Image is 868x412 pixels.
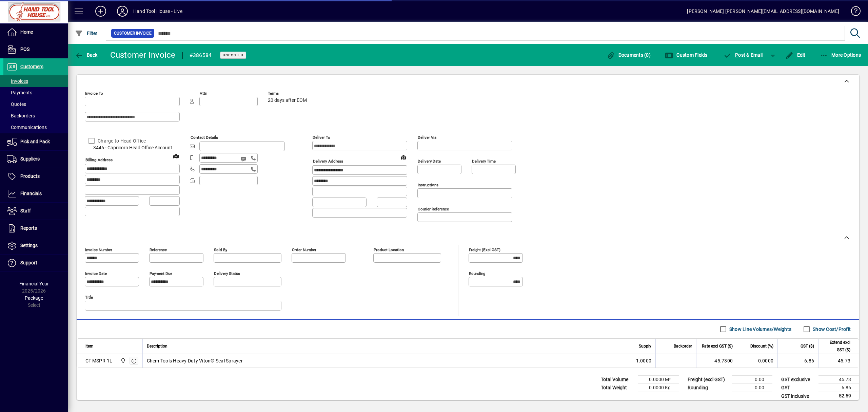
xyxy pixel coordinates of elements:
[818,376,859,384] td: 45.73
[20,156,40,162] span: Suppliers
[820,52,861,58] span: More Options
[7,101,26,107] span: Quotes
[823,339,850,354] span: Extend excl GST ($)
[112,5,133,17] button: Profile
[702,342,733,350] span: Rate excl GST ($)
[720,49,766,61] button: Post & Email
[200,91,207,96] mat-label: Attn
[85,357,113,364] div: CT-MSPR-1L
[150,271,172,276] mat-label: Payment due
[418,135,436,140] mat-label: Deliver via
[85,91,103,96] mat-label: Invoice To
[597,376,638,384] td: Total Volume
[3,151,68,168] a: Suppliers
[818,49,863,61] button: More Options
[133,6,182,17] div: Hand Tool House - Live
[268,91,309,96] span: Terms
[374,247,404,252] mat-label: Product location
[20,260,37,265] span: Support
[190,50,212,61] div: #386584
[19,281,49,286] span: Financial Year
[735,52,738,58] span: P
[778,384,818,392] td: GST
[778,376,818,384] td: GST exclusive
[223,53,243,57] span: Unposted
[469,271,485,276] mat-label: Rounding
[85,295,93,300] mat-label: Title
[3,41,68,58] a: POS
[214,271,240,276] mat-label: Delivery status
[3,168,68,185] a: Products
[750,342,773,350] span: Discount (%)
[7,113,35,118] span: Backorders
[73,27,99,39] button: Filter
[687,6,839,17] div: [PERSON_NAME] [PERSON_NAME][EMAIL_ADDRESS][DOMAIN_NAME]
[818,354,859,368] td: 45.73
[20,64,43,69] span: Customers
[418,159,441,164] mat-label: Delivery date
[846,1,860,23] a: Knowledge Base
[236,151,252,167] button: Send SMS
[3,24,68,41] a: Home
[68,49,105,61] app-page-header-button: Back
[3,185,68,202] a: Financials
[3,237,68,254] a: Settings
[90,5,112,17] button: Add
[701,357,733,364] div: 45.7300
[785,52,806,58] span: Edit
[684,384,732,392] td: Rounding
[638,376,679,384] td: 0.0000 M³
[119,357,126,364] span: Frankton
[811,326,851,333] label: Show Cost/Profit
[171,150,181,161] a: View on map
[73,49,99,61] button: Back
[20,173,40,179] span: Products
[147,342,167,350] span: Description
[292,247,316,252] mat-label: Order number
[7,78,28,84] span: Invoices
[20,46,29,52] span: POS
[20,139,50,144] span: Pick and Pack
[110,50,176,60] div: Customer Invoice
[778,392,818,400] td: GST inclusive
[268,98,307,103] span: 20 days after EOM
[636,357,652,364] span: 1.0000
[801,342,814,350] span: GST ($)
[20,225,37,231] span: Reports
[3,203,68,220] a: Staff
[3,133,68,150] a: Pick and Pack
[3,110,68,121] a: Backorders
[639,342,651,350] span: Supply
[114,30,152,37] span: Customer Invoice
[20,208,31,213] span: Staff
[85,342,94,350] span: Item
[472,159,496,164] mat-label: Delivery time
[724,52,763,58] span: ost & Email
[737,354,777,368] td: 0.0000
[418,183,438,187] mat-label: Instructions
[25,295,43,301] span: Package
[147,357,243,364] span: Chem Tools Heavy Duty Viton® Seal Sprayer
[674,342,692,350] span: Backorder
[818,392,859,400] td: 52.59
[3,87,68,98] a: Payments
[150,247,167,252] mat-label: Reference
[75,52,98,58] span: Back
[20,191,42,196] span: Financials
[7,90,32,95] span: Payments
[3,121,68,133] a: Communications
[398,152,409,163] a: View on map
[597,384,638,392] td: Total Weight
[85,247,112,252] mat-label: Invoice number
[607,52,651,58] span: Documents (0)
[20,29,33,35] span: Home
[784,49,807,61] button: Edit
[3,98,68,110] a: Quotes
[728,326,791,333] label: Show Line Volumes/Weights
[418,207,449,211] mat-label: Courier Reference
[732,376,772,384] td: 0.00
[469,247,500,252] mat-label: Freight (excl GST)
[665,52,708,58] span: Custom Fields
[3,255,68,271] a: Support
[75,31,98,36] span: Filter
